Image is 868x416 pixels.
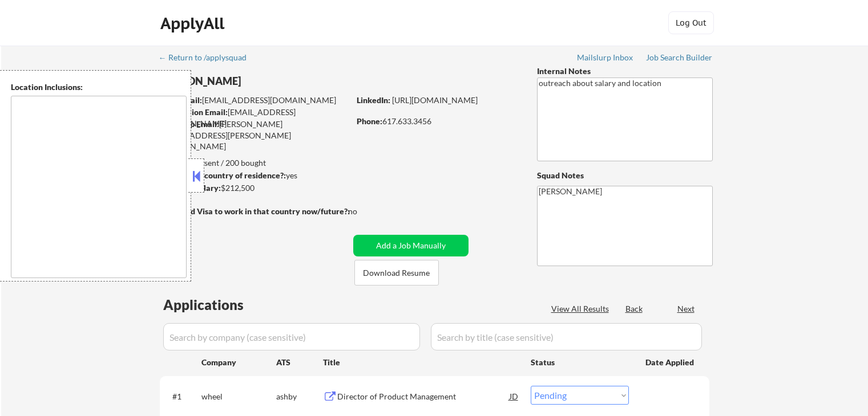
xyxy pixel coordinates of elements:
div: #1 [172,391,192,402]
div: Mailslurp Inbox [577,54,634,62]
a: Mailslurp Inbox [577,53,634,64]
div: ashby [276,391,323,402]
div: [EMAIL_ADDRESS][DOMAIN_NAME] [160,95,349,106]
div: yes [159,170,346,181]
div: 617.633.3456 [357,116,518,127]
button: Download Resume [354,260,439,286]
div: [PERSON_NAME][EMAIL_ADDRESS][PERSON_NAME][DOMAIN_NAME] [160,119,349,152]
div: Internal Notes [537,66,713,77]
div: ApplyAll [160,14,228,33]
div: Job Search Builder [646,54,713,62]
div: wheel [201,391,276,402]
div: ATS [276,357,323,368]
strong: Will need Visa to work in that country now/future?: [160,206,350,216]
div: Next [677,303,696,315]
input: Search by company (case sensitive) [163,323,420,350]
div: Director of Product Management [337,391,510,402]
div: [PERSON_NAME] [160,74,394,88]
strong: Phone: [357,116,382,126]
div: Status [531,352,629,372]
div: 169 sent / 200 bought [159,157,349,169]
div: Location Inclusions: [11,81,187,93]
div: Back [625,303,644,315]
div: Date Applied [645,357,696,368]
div: JD [508,386,520,406]
div: no [348,206,381,217]
div: View All Results [551,303,612,315]
div: ← Return to /applysquad [159,54,257,62]
div: Title [323,357,520,368]
div: [EMAIL_ADDRESS][DOMAIN_NAME] [160,107,349,129]
button: Log Out [668,11,714,34]
div: Applications [163,298,276,312]
input: Search by title (case sensitive) [431,323,702,350]
strong: LinkedIn: [357,95,390,105]
a: ← Return to /applysquad [159,53,257,64]
div: Squad Notes [537,170,713,181]
div: Company [201,357,276,368]
div: $212,500 [159,182,349,194]
strong: Can work in country of residence?: [159,170,286,180]
button: Add a Job Manually [353,235,469,256]
a: [URL][DOMAIN_NAME] [392,95,478,105]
